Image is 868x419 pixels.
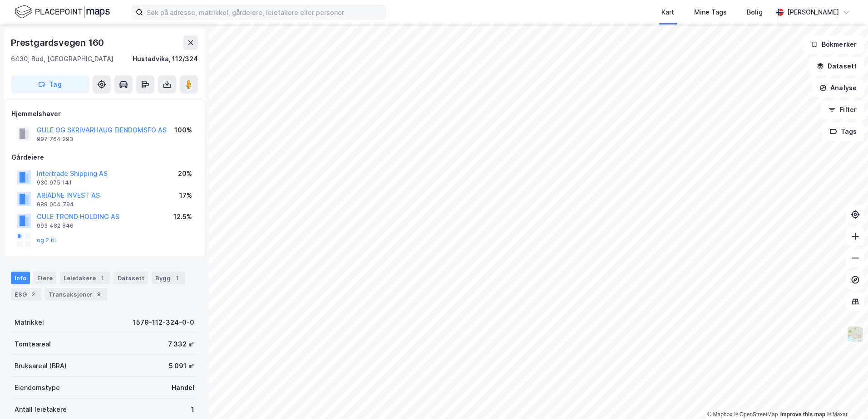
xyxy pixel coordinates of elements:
[11,272,30,284] div: Info
[133,54,198,64] div: Hustadvika, 112/324
[45,288,107,301] div: Transaksjoner
[11,35,106,50] div: Prestgardsvegen 160
[11,54,113,64] div: 6430, Bud, [GEOGRAPHIC_DATA]
[780,411,825,418] a: Improve this map
[37,136,73,143] div: 997 764 293
[114,272,148,284] div: Datasett
[179,190,192,201] div: 17%
[152,272,185,284] div: Bygg
[11,288,41,301] div: ESG
[168,339,194,350] div: 7 332 ㎡
[823,375,868,419] iframe: Chat Widget
[15,317,44,328] div: Matrikkel
[11,152,197,163] div: Gårdeiere
[11,75,89,93] button: Tag
[822,122,864,141] button: Tags
[37,222,74,229] div: 993 482 846
[15,4,110,20] img: logo.f888ab2527a4732fd821a326f86c7f29.svg
[847,326,864,343] img: Z
[11,108,197,119] div: Hjemmelshaver
[15,361,67,371] div: Bruksareal (BRA)
[747,7,763,18] div: Bolig
[15,382,60,393] div: Eiendomstype
[172,382,194,393] div: Handel
[707,411,732,418] a: Mapbox
[169,361,194,371] div: 5 091 ㎡
[173,273,182,283] div: 1
[98,273,107,283] div: 1
[823,375,868,419] div: Kontrollprogram for chat
[34,272,56,284] div: Eiere
[178,168,192,179] div: 20%
[15,404,67,415] div: Antall leietakere
[37,201,74,208] div: 989 004 794
[173,211,192,222] div: 12.5%
[29,290,38,299] div: 2
[694,7,727,18] div: Mine Tags
[803,35,864,54] button: Bokmerker
[94,290,104,299] div: 9
[60,272,110,284] div: Leietakere
[821,101,864,119] button: Filter
[15,339,51,350] div: Tomteareal
[174,125,192,136] div: 100%
[787,7,839,18] div: [PERSON_NAME]
[661,7,674,18] div: Kart
[191,404,194,415] div: 1
[812,79,864,97] button: Analyse
[37,179,72,186] div: 930 975 141
[143,5,385,19] input: Søk på adresse, matrikkel, gårdeiere, leietakere eller personer
[133,317,194,328] div: 1579-112-324-0-0
[809,57,864,75] button: Datasett
[734,411,778,418] a: OpenStreetMap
